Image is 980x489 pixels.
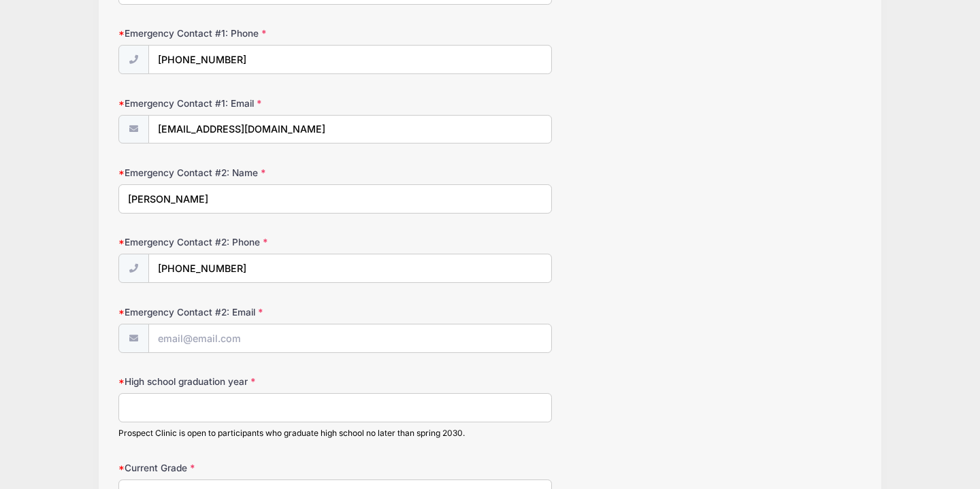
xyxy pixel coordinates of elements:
input: (xxx) xxx-xxxx [148,254,552,283]
div: Prospect Clinic is open to participants who graduate high school no later than spring 2030. [118,427,552,439]
label: Emergency Contact #2: Email [118,305,366,319]
input: (xxx) xxx-xxxx [148,45,552,74]
label: Emergency Contact #2: Name [118,166,366,180]
label: Emergency Contact #1: Phone [118,27,366,40]
label: Emergency Contact #2: Phone [118,235,366,249]
input: email@email.com [148,115,552,144]
label: Current Grade [118,461,366,475]
label: High school graduation year [118,375,366,388]
input: email@email.com [148,324,552,353]
label: Emergency Contact #1: Email [118,97,366,110]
